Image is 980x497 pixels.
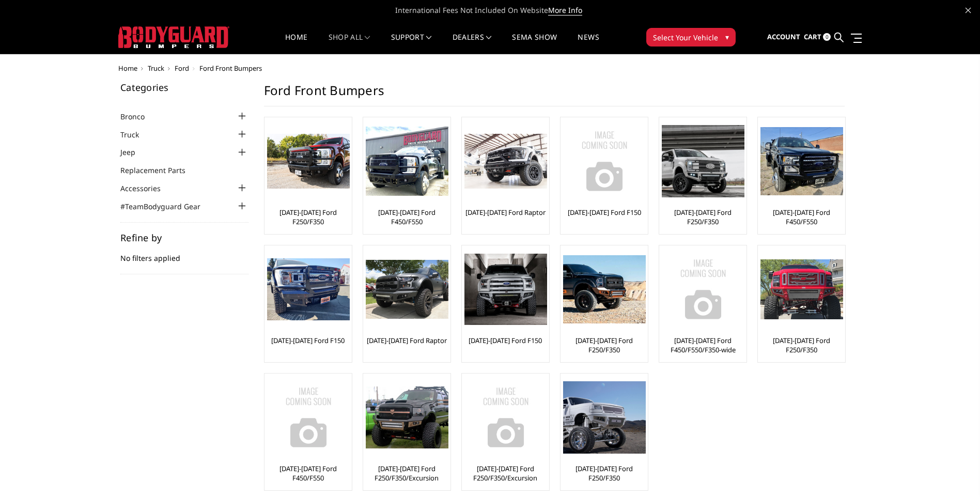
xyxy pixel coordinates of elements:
a: [DATE]-[DATE] Ford F450/F550 [267,464,349,483]
a: Jeep [120,147,148,158]
img: BODYGUARD BUMPERS [118,26,229,48]
a: #TeamBodyguard Gear [120,201,213,212]
a: No Image [662,248,744,331]
a: [DATE]-[DATE] Ford F250/F350/Excursion [464,464,547,483]
img: No Image [563,120,646,203]
a: Home [285,34,307,54]
span: Cart [804,32,821,41]
span: 0 [823,33,831,41]
a: [DATE]-[DATE] Ford F250/F350 [662,208,744,226]
img: No Image [464,376,547,459]
a: shop all [329,34,370,54]
a: [DATE]-[DATE] Ford F450/F550/F350-wide [662,336,744,354]
h1: Ford Front Bumpers [264,83,845,106]
a: Home [118,64,137,73]
a: [DATE]-[DATE] Ford F150 [271,336,345,345]
a: [DATE]-[DATE] Ford F250/F350 [267,208,349,226]
a: Cart 0 [804,23,831,51]
span: ▾ [725,32,729,42]
span: Ford Front Bumpers [199,64,262,73]
a: [DATE]-[DATE] Ford F250/F350 [563,336,645,354]
a: Ford [175,64,189,73]
img: No Image [267,376,350,459]
div: No filters applied [120,233,248,274]
a: [DATE]-[DATE] Ford F450/F550 [366,208,448,226]
button: Select Your Vehicle [646,28,736,46]
a: Truck [148,64,164,73]
a: News [578,34,599,54]
a: [DATE]-[DATE] Ford Raptor [367,336,447,345]
a: [DATE]-[DATE] Ford F150 [568,208,641,217]
span: Account [767,32,800,41]
a: Replacement Parts [120,165,198,176]
a: Account [767,23,800,51]
a: Truck [120,129,152,140]
h5: Categories [120,83,248,92]
a: [DATE]-[DATE] Ford F150 [469,336,542,345]
a: Support [391,34,432,54]
img: No Image [662,248,744,331]
a: No Image [267,376,349,459]
iframe: Chat Widget [928,447,980,497]
a: Bronco [120,111,158,122]
a: More Info [548,5,582,15]
a: Dealers [453,34,492,54]
a: SEMA Show [512,34,557,54]
span: Select Your Vehicle [653,32,718,43]
a: [DATE]-[DATE] Ford F250/F350 [563,464,645,483]
h5: Refine by [120,233,248,242]
a: [DATE]-[DATE] Ford F250/F350/Excursion [366,464,448,483]
a: Accessories [120,183,174,194]
a: [DATE]-[DATE] Ford F450/F550 [760,208,843,226]
a: [DATE]-[DATE] Ford Raptor [465,208,546,217]
a: [DATE]-[DATE] Ford F250/F350 [760,336,843,354]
